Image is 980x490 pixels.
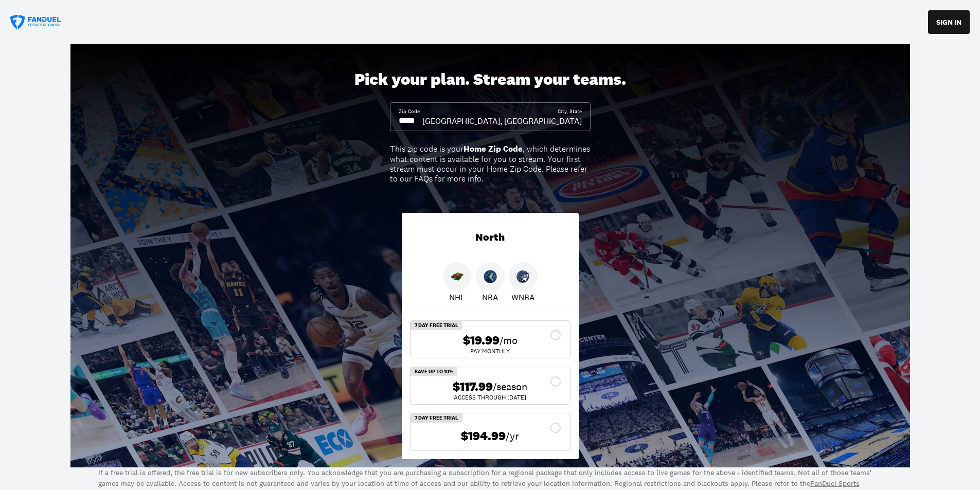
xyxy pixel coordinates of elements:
div: Pick your plan. Stream your teams. [354,70,626,89]
span: $117.99 [453,379,493,394]
div: 7 Day Free Trial [411,413,462,423]
div: [GEOGRAPHIC_DATA], [GEOGRAPHIC_DATA] [422,115,582,126]
img: Wild [451,270,464,283]
div: ACCESS THROUGH [DATE] [419,394,562,401]
b: Home Zip Code [464,143,523,154]
div: Save Up To 10% [411,367,457,376]
div: Pay Monthly [419,348,562,354]
div: This zip code is your , which determines what content is available for you to stream. Your first ... [390,144,591,184]
p: NBA [482,291,498,303]
span: /mo [500,333,518,348]
p: WNBA [511,291,534,303]
button: SIGN IN [928,10,970,34]
span: /season [493,379,527,394]
span: /yr [506,429,519,443]
div: 7 Day Free Trial [411,321,462,330]
div: City, State [558,108,582,115]
span: $194.99 [461,429,506,444]
img: Lynx [516,270,530,283]
p: NHL [449,291,465,303]
img: Timberwolves [484,270,497,283]
div: North [402,213,579,262]
span: $19.99 [463,333,500,348]
div: Zip Code [399,108,420,115]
